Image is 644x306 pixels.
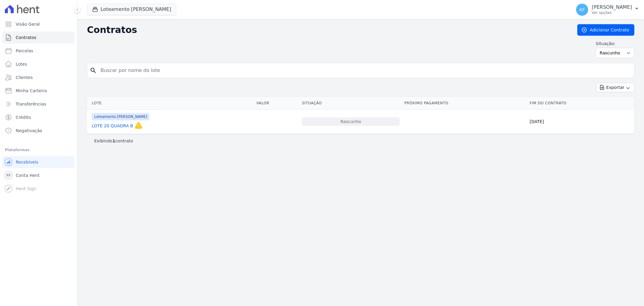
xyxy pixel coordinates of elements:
b: 1 [112,138,115,143]
a: Parcelas [2,45,75,57]
a: Clientes [2,71,75,83]
span: Conta Hent [16,172,40,178]
p: [PERSON_NAME] [592,4,632,10]
a: LOTE 20 QUADRA B [92,123,133,129]
a: Contratos [2,31,75,44]
span: Loteamento [PERSON_NAME] [92,113,149,120]
th: Situação [300,97,402,109]
span: Negativação [16,128,42,134]
span: Minha Carteira [16,88,47,94]
span: Lotes [16,61,27,67]
a: Transferências [2,98,75,110]
a: Crédito [2,111,75,123]
a: Visão Geral [2,18,75,30]
button: Exportar [596,83,634,92]
td: [DATE] [527,109,634,134]
span: Transferências [16,101,46,107]
input: Buscar por nome do lote [97,64,632,76]
a: Negativação [2,125,75,137]
label: Situação: [596,41,634,47]
span: Contratos [16,34,36,41]
p: Exibindo contrato [94,138,133,144]
h2: Contratos [87,24,568,35]
th: Lote [87,97,254,109]
span: KF [579,8,585,12]
span: Parcelas [16,48,33,54]
th: Próximo Pagamento [402,97,527,109]
div: Rascunho [302,117,399,126]
span: Crédito [16,114,31,120]
button: KF [PERSON_NAME] Ver opções [571,1,644,18]
i: search [90,67,97,74]
th: Valor [254,97,300,109]
a: Recebíveis [2,156,75,168]
a: Lotes [2,58,75,70]
a: Conta Hent [2,169,75,181]
span: Clientes [16,74,33,80]
span: Visão Geral [16,21,40,27]
button: Loteamento [PERSON_NAME] [87,4,176,15]
span: Recebíveis [16,159,38,165]
th: Fim do Contrato [527,97,634,109]
p: Ver opções [592,10,632,15]
div: Plataformas [5,146,72,154]
a: Adicionar Contrato [577,24,634,36]
a: Minha Carteira [2,85,75,97]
